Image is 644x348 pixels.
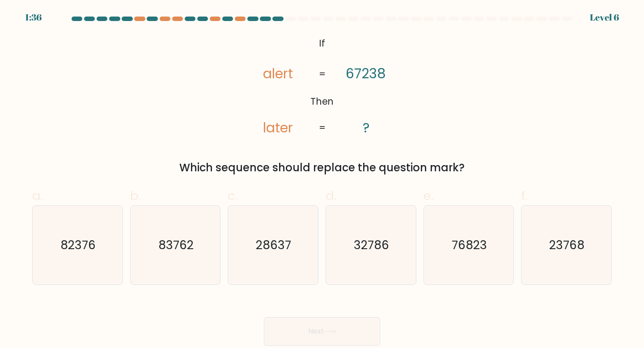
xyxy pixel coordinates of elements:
tspan: later [263,118,293,137]
text: 82376 [61,237,96,253]
text: 32786 [354,237,390,253]
tspan: alert [263,64,293,84]
tspan: 67238 [346,64,386,84]
tspan: ? [363,119,369,138]
span: d. [326,187,336,204]
tspan: Then [310,95,334,108]
span: c. [228,187,237,204]
div: Which sequence should replace the question mark? [38,160,606,176]
tspan: = [319,122,326,135]
text: 28637 [256,237,292,253]
div: Level 6 [590,11,619,24]
span: a. [32,187,43,204]
span: f. [521,187,527,204]
tspan: = [319,68,326,81]
span: b. [130,187,141,204]
span: e. [424,187,433,204]
div: 1:36 [25,11,42,24]
tspan: If [319,37,325,50]
button: Next [264,317,380,346]
svg: @import url('[URL][DOMAIN_NAME]); [237,34,407,138]
text: 76823 [452,237,487,253]
text: 83762 [158,237,194,253]
text: 23768 [550,237,585,253]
